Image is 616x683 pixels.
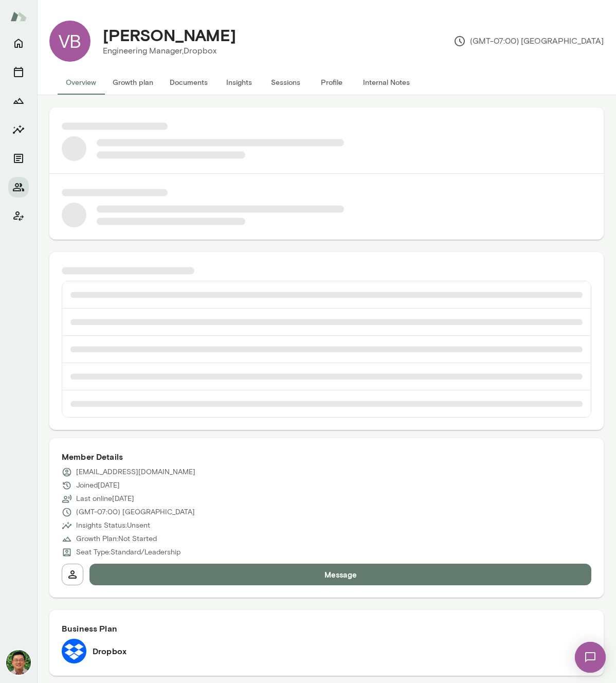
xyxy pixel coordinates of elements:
[89,564,591,585] button: Message
[8,91,29,111] button: Growth Plan
[6,650,31,675] img: Brandon Chinn
[76,494,134,504] p: Last online [DATE]
[62,622,591,635] h6: Business Plan
[49,21,90,62] div: VB
[355,70,418,95] button: Internal Notes
[103,45,236,57] p: Engineering Manager, Dropbox
[161,70,216,95] button: Documents
[8,148,29,169] button: Documents
[58,70,104,95] button: Overview
[76,480,120,491] p: Joined [DATE]
[216,70,262,95] button: Insights
[262,70,309,95] button: Sessions
[454,35,604,47] p: (GMT-07:00) [GEOGRAPHIC_DATA]
[8,33,29,53] button: Home
[76,507,195,517] p: (GMT-07:00) [GEOGRAPHIC_DATA]
[8,119,29,140] button: Insights
[76,547,180,558] p: Seat Type: Standard/Leadership
[76,467,195,477] p: [EMAIL_ADDRESS][DOMAIN_NAME]
[309,70,355,95] button: Profile
[62,451,591,463] h6: Member Details
[76,520,150,531] p: Insights Status: Unsent
[8,177,29,197] button: Members
[93,645,126,657] h6: Dropbox
[104,70,161,95] button: Growth plan
[76,534,157,544] p: Growth Plan: Not Started
[10,7,27,26] img: Mento
[8,206,29,226] button: Client app
[103,25,236,45] h4: [PERSON_NAME]
[8,62,29,82] button: Sessions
